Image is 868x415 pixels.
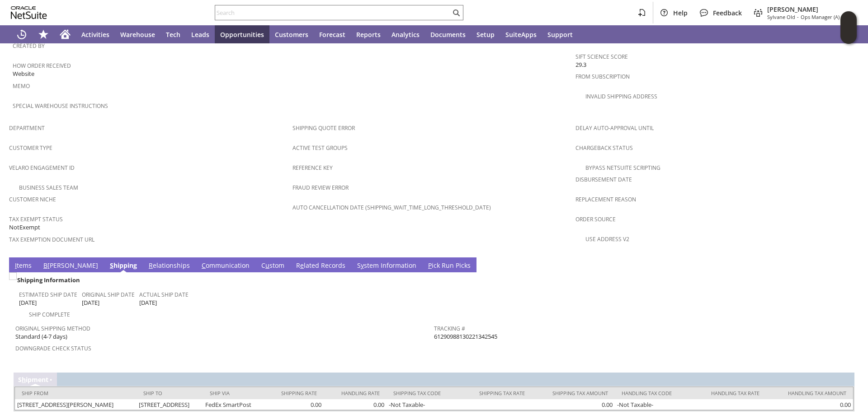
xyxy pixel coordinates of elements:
a: Order Source [576,215,616,223]
a: Business Sales Team [19,184,78,191]
a: Special Warehouse Instructions [13,102,108,110]
a: Disbursement Date [576,176,632,183]
td: 0.00 [532,399,615,410]
a: Velaro Engagement ID [9,164,75,172]
span: [DATE] [82,298,99,307]
div: Handling Tax Rate [698,390,759,396]
a: Shipping [108,261,139,271]
span: [DATE] [139,298,157,307]
span: 29.3 [576,61,586,69]
span: Feedback [713,9,742,17]
span: Setup [476,30,495,39]
a: Original Ship Date [82,291,135,298]
a: Shipping Quote Error [292,124,355,132]
a: Tax Exempt Status [9,215,63,223]
a: Replacement reason [576,196,636,203]
a: Original Shipping Method [15,325,90,332]
a: Delay Auto-Approval Until [576,124,654,132]
a: Tracking # [434,325,465,332]
a: Active Test Groups [292,144,348,152]
a: Downgrade Check Status [15,345,91,352]
a: Analytics [386,25,425,43]
a: System Information [355,261,419,271]
div: Ship From [22,390,130,396]
span: P [428,261,432,270]
span: u [265,261,269,270]
a: Tax Exemption Document URL [9,236,94,243]
span: Leads [191,30,209,39]
svg: Recent Records [16,29,27,40]
span: C [202,261,206,270]
svg: Search [451,7,462,18]
div: Shipping Tax Amount [538,390,608,396]
div: Shipping Tax Code [393,390,453,396]
a: Related Records [294,261,348,271]
span: Tech [166,30,180,39]
a: Communication [199,261,252,271]
a: Unrolled view on [843,259,854,270]
a: Pick Run Picks [426,261,473,271]
span: Ops Manager (A) (F2L) [801,14,852,20]
span: [PERSON_NAME] [767,5,852,14]
span: e [300,261,304,270]
a: Documents [425,25,471,43]
span: B [43,261,47,270]
a: Setup [471,25,500,43]
a: Estimated Ship Date [19,291,77,298]
span: Support [547,30,573,39]
span: y [361,261,364,270]
div: Shortcuts [33,25,54,43]
span: Opportunities [220,30,264,39]
svg: Home [60,29,71,40]
a: Opportunities [215,25,269,43]
a: Created By [13,42,45,50]
a: Bypass NetSuite Scripting [585,164,660,172]
a: Auto Cancellation Date (shipping_wait_time_long_threshold_date) [292,204,491,211]
a: Customers [269,25,314,43]
a: Actual Ship Date [139,291,189,298]
a: Use Address V2 [585,235,629,243]
a: From Subscription [576,73,630,80]
a: Recent Records [11,25,33,43]
td: FedEx SmartPost [203,399,264,410]
span: Warehouse [120,30,155,39]
svg: logo [11,6,47,19]
a: B[PERSON_NAME] [41,261,100,271]
a: Shipment [18,375,48,384]
a: SuiteApps [500,25,542,43]
span: Sylvane Old [767,14,795,20]
td: [STREET_ADDRESS] [137,399,203,410]
span: R [149,261,153,270]
td: -Not Taxable- [615,399,692,410]
span: Help [673,9,688,17]
a: Activities [76,25,115,43]
a: Items [13,261,34,271]
a: Leads [186,25,215,43]
a: Support [542,25,578,43]
span: - [797,14,799,20]
span: NotExempt [9,223,40,232]
a: Invalid Shipping Address [585,93,657,100]
span: Reports [356,30,381,39]
span: h [22,375,26,384]
span: Activities [81,30,109,39]
div: Shipping Rate [271,390,317,396]
span: Forecast [319,30,345,39]
div: Shipping Information [15,274,430,286]
span: Customers [275,30,308,39]
div: Ship To [143,390,196,396]
td: -Not Taxable- [387,399,460,410]
a: Ship Complete [29,311,70,318]
input: Search [215,7,451,18]
span: I [15,261,17,270]
a: Forecast [314,25,351,43]
span: Oracle Guided Learning Widget. To move around, please hold and drag [840,28,857,44]
a: Chargeback Status [576,144,633,152]
a: Fraud Review Error [292,184,349,191]
span: Standard (4-7 days) [15,332,67,341]
span: 61290988130221342545 [434,332,497,341]
a: Customer Type [9,144,52,152]
td: 0.00 [264,399,324,410]
span: Analytics [392,30,420,39]
a: How Order Received [13,62,71,70]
